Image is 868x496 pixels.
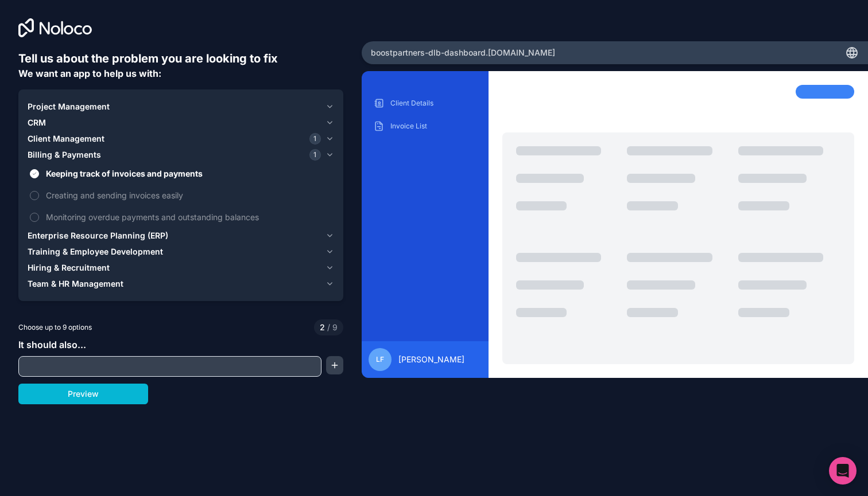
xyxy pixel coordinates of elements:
span: Keeping track of invoices and payments [46,167,332,179]
button: Preview [18,384,148,404]
button: Project Management [28,99,334,115]
span: / [327,322,330,332]
span: Client Management [28,133,104,144]
button: CRM [28,115,334,131]
button: Billing & Payments1 [28,147,334,163]
button: Training & Employee Development [28,244,334,260]
p: Invoice List [390,122,477,131]
button: Hiring & Recruitment [28,260,334,276]
div: Open Intercom Messenger [829,457,857,485]
button: Team & HR Management [28,276,334,292]
span: 1 [309,149,321,161]
span: boostpartners-dlb-dashboard .[DOMAIN_NAME] [371,47,555,58]
span: LF [376,355,384,364]
span: 1 [309,133,321,144]
span: Billing & Payments [28,149,101,161]
span: 9 [325,322,338,333]
button: Client Management1 [28,131,334,147]
span: Enterprise Resource Planning (ERP) [28,230,168,241]
span: Hiring & Recruitment [28,262,110,274]
span: Creating and sending invoices easily [46,189,332,201]
button: Keeping track of invoices and payments [30,169,39,178]
button: Creating and sending invoices easily [30,191,39,200]
span: Monitoring overdue payments and outstanding balances [46,211,332,223]
div: scrollable content [371,94,479,332]
h6: Tell us about the problem you are looking to fix [18,50,343,67]
span: Choose up to 9 options [18,322,92,333]
span: Training & Employee Development [28,246,163,257]
span: We want an app to help us with: [18,68,161,79]
div: Billing & Payments1 [28,163,334,228]
button: Enterprise Resource Planning (ERP) [28,228,334,244]
button: Monitoring overdue payments and outstanding balances [30,213,39,222]
p: Client Details [390,99,477,108]
span: [PERSON_NAME] [398,354,464,365]
span: CRM [28,117,46,128]
span: Team & HR Management [28,278,123,290]
span: It should also... [18,339,86,350]
span: 2 [320,322,325,333]
span: Project Management [28,101,110,112]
